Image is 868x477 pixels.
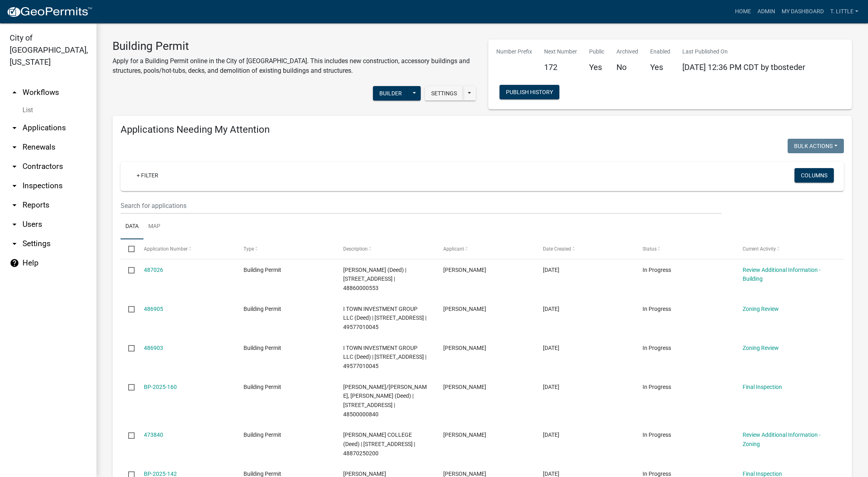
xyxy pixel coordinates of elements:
[496,47,532,56] p: Number Prefix
[735,239,835,259] datatable-header-cell: Current Activity
[10,162,19,171] i: arrow_drop_down
[244,345,281,351] span: Building Permit
[343,432,415,456] span: SIMPSON COLLEGE (Deed) | 701 N C ST | 48870250200
[543,306,559,312] span: 10/02/2025
[121,124,844,136] h4: Applications Needing My Attention
[436,239,535,259] datatable-header-cell: Applicant
[244,384,281,390] span: Building Permit
[343,345,426,370] span: I TOWN INVESTMENT GROUP LLC (Deed) | 404 S 21ST ST | 49577010045
[543,345,559,351] span: 10/02/2025
[10,258,19,268] i: help
[144,432,163,438] a: 473840
[443,267,486,273] span: Jonathan Cardamone
[754,4,778,19] a: Admin
[643,267,671,273] span: In Progress
[443,471,486,477] span: Franklin E Johnson
[650,47,670,56] p: Enabled
[343,246,368,252] span: Description
[121,214,143,240] a: Data
[743,432,821,447] a: Review Additional Information - Zoning
[500,90,559,96] wm-modal-confirm: Workflow Publish History
[589,62,604,72] h5: Yes
[543,267,559,273] span: 10/02/2025
[113,39,476,53] h3: Building Permit
[244,432,281,438] span: Building Permit
[10,220,19,229] i: arrow_drop_down
[743,384,782,390] a: Final Inspection
[650,62,670,72] h5: Yes
[373,86,408,101] button: Builder
[10,123,19,133] i: arrow_drop_down
[10,239,19,249] i: arrow_drop_down
[144,345,163,351] a: 486903
[543,246,571,252] span: Date Created
[443,246,464,252] span: Applicant
[425,86,463,101] button: Settings
[682,62,805,72] span: [DATE] 12:36 PM CDT by tbosteder
[343,384,427,417] span: ROBINS, CAITLYN/MCANINCH, JACKSON (Deed) | 1903 W 5TH AVE | 48500000840
[136,239,235,259] datatable-header-cell: Application Number
[743,345,779,351] a: Zoning Review
[443,345,486,351] span: Cody Sinclair
[643,384,671,390] span: In Progress
[343,306,426,331] span: I TOWN INVESTMENT GROUP LLC (Deed) | 404 S 21ST ST | 49577010045
[144,306,163,312] a: 486905
[732,4,754,19] a: Home
[743,246,776,252] span: Current Activity
[144,384,177,390] a: BP-2025-160
[130,168,165,183] a: + Filter
[544,62,577,72] h5: 172
[236,239,336,259] datatable-header-cell: Type
[443,306,486,312] span: Cody Sinclair
[10,200,19,210] i: arrow_drop_down
[443,384,486,390] span: Caitlyn Robins
[244,471,281,477] span: Building Permit
[244,306,281,312] span: Building Permit
[543,384,559,390] span: 09/13/2025
[643,471,671,477] span: In Progress
[10,142,19,152] i: arrow_drop_down
[827,4,862,19] a: T. Little
[500,85,559,99] button: Publish History
[336,239,435,259] datatable-header-cell: Description
[144,246,188,252] span: Application Number
[121,239,136,259] datatable-header-cell: Select
[343,267,406,292] span: CARDAMONE, JONATHAN R (Deed) | 703 E SALEM AVE | 48860000553
[643,345,671,351] span: In Progress
[743,267,821,282] a: Review Additional Information - Building
[682,47,805,56] p: Last Published On
[113,56,476,76] p: Apply for a Building Permit online in the City of [GEOGRAPHIC_DATA]. This includes new constructi...
[643,432,671,438] span: In Progress
[589,47,604,56] p: Public
[10,181,19,191] i: arrow_drop_down
[616,62,638,72] h5: No
[743,306,779,312] a: Zoning Review
[543,432,559,438] span: 09/04/2025
[788,139,844,153] button: Bulk Actions
[144,471,177,477] a: BP-2025-142
[443,432,486,438] span: Lucas Mulder
[643,246,657,252] span: Status
[778,4,827,19] a: My Dashboard
[743,471,782,477] a: Final Inspection
[794,168,834,183] button: Columns
[535,239,635,259] datatable-header-cell: Date Created
[244,246,254,252] span: Type
[121,197,721,214] input: Search for applications
[543,471,559,477] span: 08/29/2025
[616,47,638,56] p: Archived
[244,267,281,273] span: Building Permit
[635,239,735,259] datatable-header-cell: Status
[10,88,19,97] i: arrow_drop_up
[544,47,577,56] p: Next Number
[143,214,165,240] a: Map
[643,306,671,312] span: In Progress
[144,267,163,273] a: 487026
